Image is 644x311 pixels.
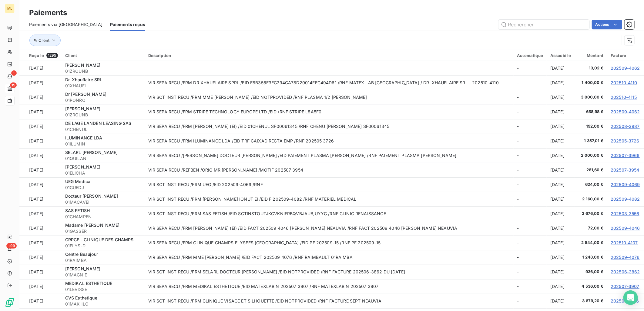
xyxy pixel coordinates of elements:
td: [DATE] [547,265,575,279]
td: - [514,134,547,148]
td: VIR SEPA RECU /FRM ILUMINANCE LDA /EID TRF CAIXADIRECTA EMP /RNF 202505 3726 [145,134,514,148]
span: CVS Esthetique [65,295,97,300]
div: Description [148,53,510,58]
span: CRPCE - CLINIQUE DES CHAMPS ELYSEES [65,237,153,242]
td: VIR SEPA RECU /[PERSON_NAME] DOCTEUR [PERSON_NAME] /EID PAIEMENT PLASMA [PERSON_NAME] /RNF PAIEME... [145,148,514,163]
button: Client [29,35,61,46]
td: VIR SEPA RECU /REFBEN /ORIG MR [PERSON_NAME] /MOTIF 202507 3954 [145,163,514,177]
td: - [514,61,547,75]
span: 01LEVISSE [65,286,141,293]
td: - [514,250,547,265]
td: - [514,221,547,236]
td: VIR SCT INST RECU /FRM [PERSON_NAME] IONUT EI /EID F 202509-4082 /RNF MATERIEL MEDICAL [145,192,514,206]
td: VIR SEPA RECU /FRM MME [PERSON_NAME] /EID FACT 202509 4076 /RNF RAIMBAULT 01RAIMBA [145,250,514,265]
td: - [514,148,547,163]
span: 13,02 € [579,65,604,71]
td: [DATE] [19,206,62,221]
td: [DATE] [19,265,62,279]
a: 202503-3556 [611,211,639,216]
td: VIR SEPA RECU /FRM [PERSON_NAME] (EI) /EID 01CHENUL SF00061345 /RNF CHENU [PERSON_NAME] SF00061345 [145,119,514,134]
span: ILUMINANCE LDA [65,135,102,140]
td: VIR SCT INST RECU /FRM SELARL DOCTEUR [PERSON_NAME] /EID NOTPROVIDED /RNF FACTURE 202506-3862 DU ... [145,265,514,279]
td: - [514,90,547,105]
td: [DATE] [19,163,62,177]
span: 72,00 € [579,225,604,231]
div: Montant [579,53,604,58]
a: 202509-4082 [611,196,640,202]
span: 01PONRO [65,97,141,103]
a: 202509-4062 [611,65,640,71]
td: [DATE] [19,294,62,308]
td: [DATE] [19,134,62,148]
span: +99 [6,243,17,249]
td: - [514,192,547,206]
a: 202505-3726 [611,138,639,143]
td: [DATE] [547,177,575,192]
div: ML [5,4,15,13]
span: [PERSON_NAME] [65,106,101,111]
span: 01GUEDJ [65,185,141,191]
span: 3 676,00 € [579,211,604,217]
span: 4 536,00 € [579,283,604,289]
a: 202509-4016 [611,298,639,303]
span: DE LAGE LANDEN LEASING SAS [65,121,132,126]
td: [DATE] [547,206,575,221]
span: 658,98 € [579,109,604,115]
td: [DATE] [547,236,575,250]
span: 3 679,20 € [579,298,604,304]
span: 01ZROUNB [65,68,141,74]
td: - [514,75,547,90]
td: VIR SEPA RECU /FRM MEDIKAL ESTHETIQUE /EID MATEXLAB N 202507 3907 /RNF MATEXLAB N 202507 3907 [145,279,514,294]
span: 192,00 € [579,123,604,129]
a: 202506-3862 [611,269,640,274]
div: Client [65,53,141,58]
span: [PERSON_NAME] [65,62,101,68]
span: [PERSON_NAME] [65,266,101,271]
span: 01XHAUFL [65,83,141,89]
td: - [514,119,547,134]
span: 01ELICHA [65,170,141,176]
span: 3 000,00 € [579,94,604,100]
span: 01ELYS-D [65,243,141,249]
span: Dr. Xhauflaire SRL [65,77,102,82]
td: [DATE] [19,221,62,236]
td: - [514,206,547,221]
a: 202510-4110 [611,80,637,85]
span: 01CHENUL [65,126,141,132]
span: 2 160,00 € [579,196,604,202]
td: [DATE] [547,90,575,105]
div: Automatique [517,53,543,58]
td: - [514,279,547,294]
span: 01ILUMIN [65,141,141,147]
div: Open Intercom Messenger [623,290,638,305]
td: [DATE] [19,236,62,250]
span: 1 400,00 € [579,80,604,86]
td: [DATE] [19,75,62,90]
img: Logo LeanPay [5,298,15,307]
a: 202510-4115 [611,95,637,100]
td: [DATE] [19,279,62,294]
td: [DATE] [547,134,575,148]
a: 202509-4046 [611,226,640,231]
td: [DATE] [19,177,62,192]
span: Client [39,38,49,43]
span: 1 357,01 € [579,138,604,144]
td: [DATE] [547,221,575,236]
span: 261,60 € [579,167,604,173]
a: 202507-3966 [611,153,640,158]
input: Rechercher [498,20,589,29]
span: 1 [11,70,17,76]
div: Reçu le [29,53,58,58]
span: Docteur [PERSON_NAME] [65,193,118,199]
td: VIR SEPA RECU /FRM STRIPE TECHNOLOGY EUROPE LTD /EID /RNF STRIPE L8A5F0 [145,105,514,119]
span: Centre Beaujour [65,252,98,257]
a: 202509-4062 [611,109,640,114]
span: 01MAKHLO [65,301,141,307]
td: VIR SCT INST RECU /FRM UEG /EID 202509-4069 /RNF [145,177,514,192]
td: [DATE] [547,163,575,177]
td: [DATE] [19,90,62,105]
td: - [514,177,547,192]
span: 1295 [46,53,58,58]
a: 202507-3907 [611,284,639,289]
span: Paiements via [GEOGRAPHIC_DATA] [29,22,103,28]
